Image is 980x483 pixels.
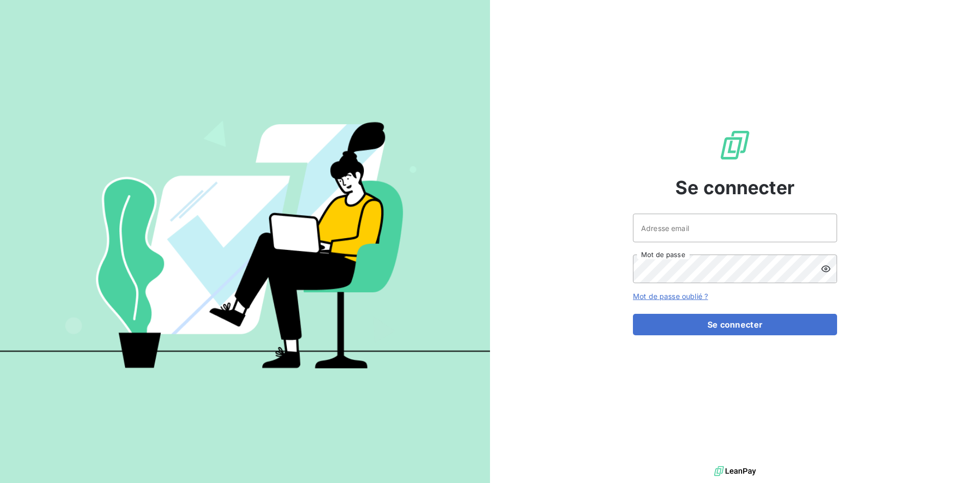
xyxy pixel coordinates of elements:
[633,214,837,242] input: placeholder
[633,314,837,335] button: Se connecter
[675,174,795,201] span: Se connecter
[633,292,708,301] a: Mot de passe oublié ?
[714,464,756,479] img: logo
[719,129,751,162] img: Logo LeanPay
